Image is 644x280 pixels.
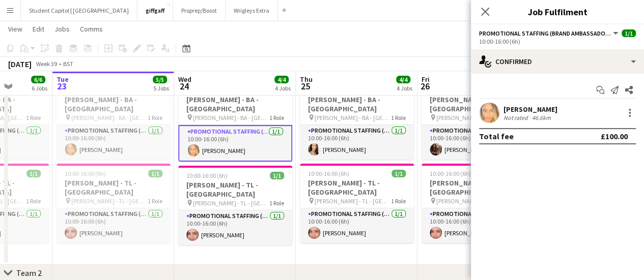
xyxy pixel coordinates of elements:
[391,114,406,121] span: 1 Role
[65,170,106,177] span: 10:00-16:00 (6h)
[32,84,47,92] div: 6 Jobs
[57,80,171,160] app-job-card: 10:00-16:00 (6h)1/1[PERSON_NAME] - BA - [GEOGRAPHIC_DATA] [PERSON_NAME] - BA - [GEOGRAPHIC_DATA]1...
[26,170,41,177] span: 1/1
[622,29,636,37] span: 1/1
[479,29,620,37] button: Promotional Staffing (Brand Ambassadors)
[300,95,414,113] h3: [PERSON_NAME] - BA - [GEOGRAPHIC_DATA]
[4,22,26,36] a: View
[29,22,48,36] a: Edit
[601,131,628,141] div: £100.00
[57,75,69,84] span: Tue
[422,95,536,113] h3: [PERSON_NAME] - BA - [GEOGRAPHIC_DATA]
[178,80,292,162] app-job-card: 10:00-16:00 (6h)1/1[PERSON_NAME] - BA - [GEOGRAPHIC_DATA] [PERSON_NAME] - BA - [GEOGRAPHIC_DATA]1...
[178,125,292,162] app-card-role: Promotional Staffing (Brand Ambassadors)1/110:00-16:00 (6h)[PERSON_NAME]
[391,170,406,177] span: 1/1
[298,80,313,92] span: 25
[148,114,162,121] span: 1 Role
[422,75,430,84] span: Fri
[269,114,284,121] span: 1 Role
[193,199,269,207] span: [PERSON_NAME] - TL - [GEOGRAPHIC_DATA]
[71,197,148,205] span: [PERSON_NAME] - TL - [GEOGRAPHIC_DATA]
[308,170,349,177] span: 10:00-16:00 (6h)
[71,114,148,121] span: [PERSON_NAME] - BA - [GEOGRAPHIC_DATA]
[315,114,391,121] span: [PERSON_NAME] - BA - [GEOGRAPHIC_DATA]
[153,84,169,92] div: 5 Jobs
[186,172,228,179] span: 10:00-16:00 (6h)
[479,38,636,45] div: 10:00-16:00 (6h)
[80,24,103,34] span: Comms
[63,60,73,68] div: BST
[226,1,278,20] button: Wrigleys Extra
[153,76,167,83] span: 5/5
[54,24,70,34] span: Jobs
[300,75,313,84] span: Thu
[436,114,513,121] span: [PERSON_NAME] - BA - [GEOGRAPHIC_DATA]
[274,76,289,83] span: 4/4
[391,197,406,205] span: 1 Role
[471,5,644,18] h3: Job Fulfilment
[503,114,530,121] div: Not rated
[76,22,107,36] a: Comms
[137,1,173,20] button: giffgaff
[50,22,74,36] a: Jobs
[8,59,32,69] div: [DATE]
[148,197,162,205] span: 1 Role
[315,197,391,205] span: [PERSON_NAME] - TL - [GEOGRAPHIC_DATA]
[530,114,553,121] div: 46.6km
[471,49,644,74] div: Confirmed
[275,84,291,92] div: 4 Jobs
[57,208,171,243] app-card-role: Promotional Staffing (Team Leader)1/110:00-16:00 (6h)[PERSON_NAME]
[479,29,611,37] span: Promotional Staffing (Brand Ambassadors)
[479,131,514,141] div: Total fee
[300,178,414,197] h3: [PERSON_NAME] - TL - [GEOGRAPHIC_DATA]
[178,75,191,84] span: Wed
[178,210,292,245] app-card-role: Promotional Staffing (Team Leader)1/110:00-16:00 (6h)[PERSON_NAME]
[16,268,42,278] div: Team 2
[33,24,44,34] span: Edit
[57,178,171,197] h3: [PERSON_NAME] - TL - [GEOGRAPHIC_DATA]
[420,80,430,92] span: 26
[422,125,536,160] app-card-role: Promotional Staffing (Brand Ambassadors)1/110:00-16:00 (6h)[PERSON_NAME]
[57,95,171,113] h3: [PERSON_NAME] - BA - [GEOGRAPHIC_DATA]
[178,180,292,199] h3: [PERSON_NAME] - TL - [GEOGRAPHIC_DATA]
[193,114,269,121] span: [PERSON_NAME] - BA - [GEOGRAPHIC_DATA]
[55,80,69,92] span: 23
[430,170,471,177] span: 10:00-16:00 (6h)
[8,24,22,34] span: View
[503,105,557,114] div: [PERSON_NAME]
[300,80,414,160] app-job-card: 10:00-16:00 (6h)1/1[PERSON_NAME] - BA - [GEOGRAPHIC_DATA] [PERSON_NAME] - BA - [GEOGRAPHIC_DATA]1...
[300,164,414,243] app-job-card: 10:00-16:00 (6h)1/1[PERSON_NAME] - TL - [GEOGRAPHIC_DATA] [PERSON_NAME] - TL - [GEOGRAPHIC_DATA]1...
[57,125,171,160] app-card-role: Promotional Staffing (Brand Ambassadors)1/110:00-16:00 (6h)[PERSON_NAME]
[422,178,536,197] h3: [PERSON_NAME] - TL - [GEOGRAPHIC_DATA]
[173,1,226,20] button: Proprep/Boost
[178,166,292,245] app-job-card: 10:00-16:00 (6h)1/1[PERSON_NAME] - TL - [GEOGRAPHIC_DATA] [PERSON_NAME] - TL - [GEOGRAPHIC_DATA]1...
[422,80,536,160] app-job-card: 10:00-16:00 (6h)1/1[PERSON_NAME] - BA - [GEOGRAPHIC_DATA] [PERSON_NAME] - BA - [GEOGRAPHIC_DATA]1...
[436,197,513,205] span: [PERSON_NAME] - TL - [GEOGRAPHIC_DATA]
[300,208,414,243] app-card-role: Promotional Staffing (Team Leader)1/110:00-16:00 (6h)[PERSON_NAME]
[178,95,292,113] h3: [PERSON_NAME] - BA - [GEOGRAPHIC_DATA]
[31,76,45,83] span: 6/6
[26,114,41,121] span: 1 Role
[177,80,191,92] span: 24
[57,164,171,243] app-job-card: 10:00-16:00 (6h)1/1[PERSON_NAME] - TL - [GEOGRAPHIC_DATA] [PERSON_NAME] - TL - [GEOGRAPHIC_DATA]1...
[269,199,284,207] span: 1 Role
[396,76,410,83] span: 4/4
[21,1,137,20] button: Student Capitol | [GEOGRAPHIC_DATA]
[148,170,162,177] span: 1/1
[397,84,412,92] div: 4 Jobs
[26,197,41,205] span: 1 Role
[422,208,536,243] app-card-role: Promotional Staffing (Team Leader)1/110:00-16:00 (6h)[PERSON_NAME]
[270,172,284,179] span: 1/1
[300,125,414,160] app-card-role: Promotional Staffing (Brand Ambassadors)1/110:00-16:00 (6h)[PERSON_NAME]
[34,60,59,68] span: Week 39
[422,164,536,243] app-job-card: 10:00-16:00 (6h)1/1[PERSON_NAME] - TL - [GEOGRAPHIC_DATA] [PERSON_NAME] - TL - [GEOGRAPHIC_DATA]1...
